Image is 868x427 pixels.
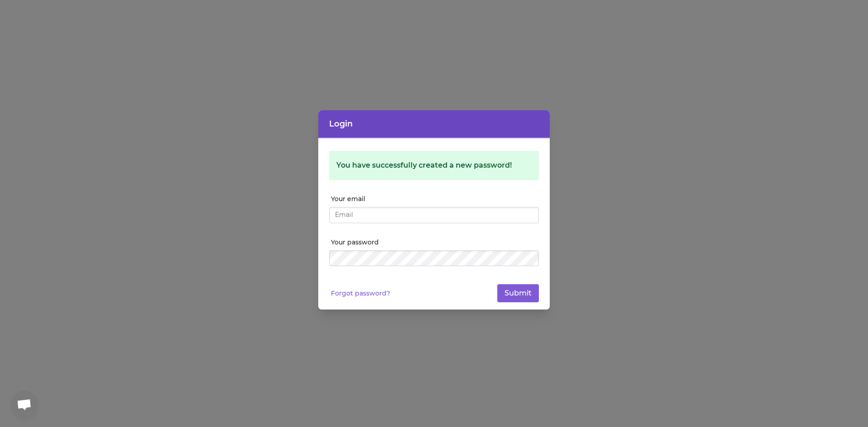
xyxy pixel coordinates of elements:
a: Forgot password? [331,289,390,298]
label: Your password [331,238,539,247]
div: Open chat [11,391,38,418]
label: Your email [331,194,539,203]
div: You have successfully created a new password! [336,160,532,171]
header: Login [318,110,550,138]
input: Email [329,207,539,223]
button: Submit [497,284,539,302]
